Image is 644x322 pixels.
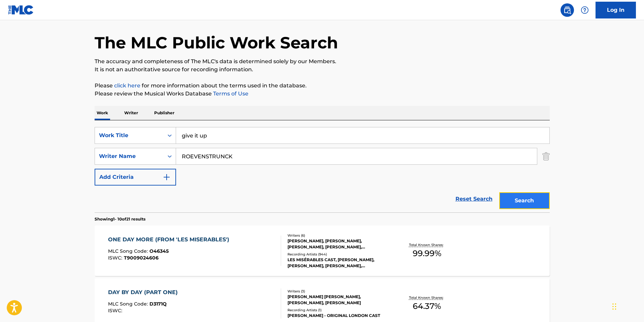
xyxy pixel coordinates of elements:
div: Recording Artists ( 1 ) [287,308,389,313]
p: Total Known Shares: [409,295,445,300]
span: MLC Song Code : [108,248,149,254]
div: ONE DAY MORE (FROM 'LES MISERABLES') [108,236,233,244]
div: Work Title [99,131,160,139]
p: Showing 1 - 10 of 21 results [95,216,145,222]
h1: The MLC Public Work Search [95,33,338,53]
form: Search Form [95,127,550,212]
img: MLC Logo [8,5,34,15]
div: DAY BY DAY (PART ONE) [108,288,181,296]
div: Writers ( 3 ) [287,289,389,294]
a: Reset Search [452,192,496,206]
p: It is not an authoritative source for recording information. [95,66,550,74]
p: Please for more information about the terms used in the database. [95,82,550,90]
div: Help [578,3,591,17]
div: Writers ( 6 ) [287,233,389,238]
div: LES MISÉRABLES CAST, [PERSON_NAME], [PERSON_NAME], [PERSON_NAME], [PERSON_NAME], [PERSON_NAME], L... [287,257,389,269]
div: [PERSON_NAME], [PERSON_NAME], [PERSON_NAME], [PERSON_NAME], [PERSON_NAME] [PERSON_NAME] MOUROU, [... [287,238,389,250]
p: Please review the Musical Works Database [95,90,550,98]
span: 99.99 % [413,247,441,259]
img: Delete Criterion [542,148,550,165]
span: 64.37 % [413,300,441,312]
button: Search [499,192,550,209]
a: Public Search [561,3,574,17]
p: The accuracy and completeness of The MLC's data is determined solely by our Members. [95,57,550,66]
span: O46345 [149,248,169,254]
iframe: Chat Widget [610,290,644,322]
div: Recording Artists ( 944 ) [287,252,389,257]
span: D3171Q [149,301,167,307]
p: Writer [122,106,140,120]
img: 9d2ae6d4665cec9f34b9.svg [163,173,171,181]
a: Log In [596,2,636,18]
span: ISWC : [108,255,124,261]
p: Work [95,106,110,120]
a: ONE DAY MORE (FROM 'LES MISERABLES')MLC Song Code:O46345ISWC:T9009024606Writers (6)[PERSON_NAME],... [95,226,550,276]
span: T9009024606 [124,255,159,261]
span: MLC Song Code : [108,301,149,307]
img: help [581,6,589,14]
div: Drag [612,296,616,317]
img: search [563,6,571,14]
p: Total Known Shares: [409,242,445,247]
div: [PERSON_NAME] - ORIGINAL LONDON CAST [287,313,389,319]
a: click here [114,82,140,89]
a: Terms of Use [212,90,248,97]
button: Add Criteria [95,169,176,186]
div: Writer Name [99,152,160,160]
p: Publisher [152,106,176,120]
div: [PERSON_NAME] [PERSON_NAME], [PERSON_NAME], [PERSON_NAME] [287,294,389,306]
span: ISWC : [108,308,124,314]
